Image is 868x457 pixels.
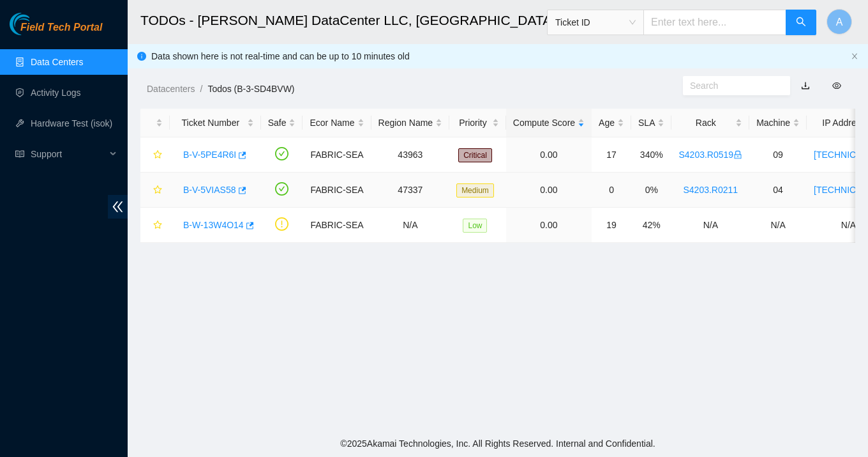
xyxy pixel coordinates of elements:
td: 42% [631,208,671,243]
span: search [796,17,806,29]
a: Hardware Test (isok) [31,118,112,128]
input: Enter text here... [643,10,786,35]
footer: © 2025 Akamai Technologies, Inc. All Rights Reserved. Internal and Confidential. [128,430,868,457]
a: Data Centers [31,57,83,67]
button: search [786,10,816,35]
td: FABRIC-SEA [303,137,371,173]
span: star [153,221,162,231]
span: Field Tech Portal [20,22,102,34]
span: eye [832,81,841,90]
a: Activity Logs [31,88,81,98]
td: 340% [631,137,671,173]
span: Support [31,141,106,167]
span: star [153,185,162,196]
span: star [153,150,162,160]
td: FABRIC-SEA [303,208,371,243]
td: N/A [671,208,749,243]
td: 0 [592,173,631,208]
span: Ticket ID [555,13,636,32]
span: double-left [108,195,128,219]
span: Medium [456,183,494,198]
td: 0.00 [506,208,592,243]
td: 43963 [371,137,450,173]
span: exclamation-circle [275,217,288,231]
button: download [791,75,819,96]
span: close [851,52,858,60]
td: 17 [592,137,631,173]
a: B-V-5PE4R6I [183,150,236,160]
button: star [147,180,163,200]
span: read [15,150,24,159]
td: 19 [592,208,631,243]
td: N/A [749,208,807,243]
button: close [851,52,858,61]
a: Akamai TechnologiesField Tech Portal [10,23,102,40]
td: 09 [749,137,807,173]
button: A [827,9,852,35]
a: S4203.R0211 [683,185,738,195]
input: Search [690,79,773,93]
td: 0.00 [506,173,592,208]
td: 47337 [371,173,450,208]
td: 04 [749,173,807,208]
a: Todos (B-3-SD4BVW) [207,84,294,94]
span: Critical [458,148,492,162]
span: A [836,14,843,30]
td: 0% [631,173,671,208]
td: 0.00 [506,137,592,173]
span: Low [463,219,487,233]
span: check-circle [275,147,288,160]
a: B-V-5VIAS58 [183,185,236,195]
a: Datacenters [147,84,195,94]
td: FABRIC-SEA [303,173,371,208]
button: star [147,215,163,235]
span: lock [733,150,742,159]
a: S4203.R0519lock [678,150,742,160]
span: / [200,84,202,94]
td: N/A [371,208,450,243]
button: star [147,144,163,165]
img: Akamai Technologies [10,13,64,35]
span: check-circle [275,182,288,196]
a: B-W-13W4O14 [183,220,244,230]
